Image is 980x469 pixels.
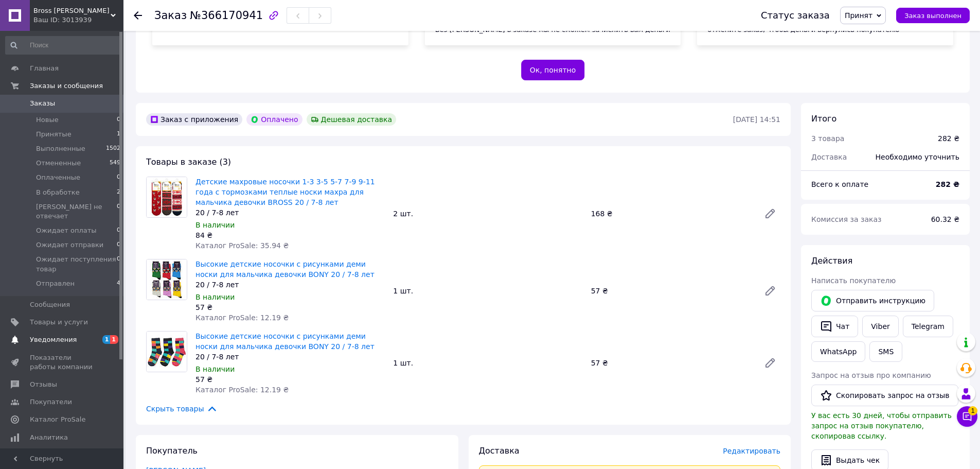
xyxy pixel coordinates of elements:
[146,446,198,456] span: Покупатель
[811,371,931,379] span: Запрос на отзыв про компанию
[587,206,756,221] div: 168 ₴
[147,332,187,372] img: Высокие детские носочки с рисунками деми носки для мальчика девочки BONY 20 / 7-8 лет
[811,114,836,124] span: Итого
[869,146,966,168] div: Необходимо уточнить
[106,144,120,153] span: 1502
[195,241,289,250] span: Каталог ProSale: 35.94 ₴
[36,188,80,197] span: В обработке
[117,226,120,235] span: 0
[811,316,858,337] button: Чат
[110,335,118,344] span: 1
[811,276,896,285] span: Написать покупателю
[195,230,385,240] div: 84 ₴
[845,11,872,20] span: Принят
[36,240,103,250] span: Ожидает отправки
[479,446,520,456] span: Доставка
[117,173,120,182] span: 0
[102,335,111,344] span: 1
[195,314,289,322] span: Каталог ProSale: 12.19 ₴
[389,284,586,298] div: 1 шт.
[190,9,263,22] span: №366170941
[5,36,121,55] input: Поиск
[147,259,187,300] img: Высокие детские носочки с рисунками деми носки для мальчика девочки BONY 20 / 7-8 лет
[110,159,120,168] span: 549
[389,356,586,370] div: 1 шт.
[811,256,852,266] span: Действия
[869,341,902,362] button: SMS
[30,81,103,91] span: Заказы и сообщения
[195,332,375,351] a: Высокие детские носочки с рисунками деми носки для мальчика девочки BONY 20 / 7-8 лет
[903,316,953,337] a: Telegram
[760,203,780,224] a: Редактировать
[904,12,961,20] span: Заказ выполнен
[146,113,242,126] div: Заказ с приложения
[521,60,585,80] button: Ок, понятно
[36,115,59,125] span: Новые
[811,290,934,311] button: Отправить инструкцию
[30,433,68,442] span: Аналитика
[36,144,85,153] span: Выполненные
[30,318,88,327] span: Товары и услуги
[195,293,235,301] span: В наличии
[117,188,120,197] span: 2
[36,130,72,139] span: Принятые
[154,9,187,22] span: Заказ
[30,397,72,407] span: Покупатели
[195,260,375,279] a: Высокие детские носочки с рисунками деми носки для мальчика девочки BONY 20 / 7-8 лет
[36,159,81,168] span: Отмененные
[811,411,952,440] span: У вас есть 30 дней, чтобы отправить запрос на отзыв покупателю, скопировав ссылку.
[246,113,302,126] div: Оплачено
[195,374,385,385] div: 57 ₴
[811,341,865,362] a: WhatsApp
[195,178,375,206] a: Детские махровые носочки 1-3 3-5 5-7 7-9 9-11 года с тормозками теплые носки махра для мальчика д...
[195,280,385,290] div: 20 / 7-8 лет
[30,64,59,73] span: Главная
[117,279,120,288] span: 4
[146,157,231,167] span: Товары в заказе (3)
[30,335,77,344] span: Уведомления
[30,415,85,424] span: Каталог ProSale
[957,406,977,427] button: Чат с покупателем1
[134,10,142,21] div: Вернуться назад
[30,300,70,309] span: Сообщения
[117,202,120,221] span: 0
[36,202,117,221] span: [PERSON_NAME] не отвечает
[936,180,959,188] b: 282 ₴
[33,6,111,15] span: Bross Nikolaev
[146,403,218,414] span: Скрыть товары
[811,134,844,143] span: 3 товара
[760,353,780,373] a: Редактировать
[117,240,120,250] span: 0
[195,386,289,394] span: Каталог ProSale: 12.19 ₴
[36,226,97,235] span: Ожидает оплаты
[195,302,385,312] div: 57 ₴
[30,99,55,108] span: Заказы
[389,206,586,221] div: 2 шт.
[761,10,830,21] div: Статус заказа
[36,255,117,273] span: Ожидает поступления товар
[147,177,187,217] img: Детские махровые носочки 1-3 3-5 5-7 7-9 9-11 года с тормозками теплые носки махра для мальчика д...
[33,15,123,25] div: Ваш ID: 3013939
[587,284,756,298] div: 57 ₴
[862,316,898,337] a: Viber
[811,153,847,161] span: Доставка
[811,180,868,188] span: Всего к оплате
[723,447,780,455] span: Редактировать
[117,255,120,273] span: 0
[760,281,780,301] a: Редактировать
[896,8,970,23] button: Заказ выполнен
[36,279,75,288] span: Отправлен
[733,115,780,124] time: [DATE] 14:51
[36,173,80,182] span: Оплаченные
[195,207,385,218] div: 20 / 7-8 лет
[968,406,977,415] span: 1
[30,353,95,372] span: Показатели работы компании
[811,385,958,406] button: Скопировать запрос на отзыв
[195,221,235,229] span: В наличии
[30,380,57,389] span: Отзывы
[931,215,959,223] span: 60.32 ₴
[307,113,397,126] div: Дешевая доставка
[117,130,120,139] span: 1
[811,215,882,223] span: Комиссия за заказ
[117,115,120,125] span: 0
